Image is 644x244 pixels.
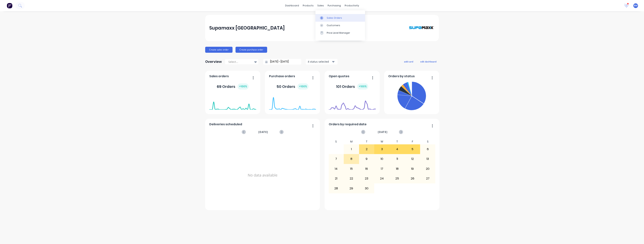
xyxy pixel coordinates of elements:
div: 19 [405,164,420,174]
div: 21 [329,174,344,183]
div: 3 [374,145,389,154]
div: T [390,139,405,144]
div: 29 [344,184,359,193]
div: 14 [329,164,344,174]
button: Create purchase order [236,47,267,53]
div: Supamaxx [GEOGRAPHIC_DATA] [209,24,285,32]
div: 15 [344,164,359,174]
button: add card [402,59,416,64]
a: dashboard [283,3,301,8]
div: T [359,139,374,144]
img: Factory [7,3,12,8]
div: 6 [420,145,435,154]
div: W [374,139,390,144]
div: + 100 % [238,83,249,90]
div: Overview [205,58,222,65]
div: 50 Orders [277,83,309,90]
div: 12 [405,154,420,164]
div: M [344,139,359,144]
button: edit dashboard [418,59,439,64]
div: purchasing [326,3,343,8]
div: 4 [390,145,405,154]
span: BM [634,4,637,7]
div: productivity [343,3,361,8]
button: Create sales order [205,47,233,53]
span: Purchase orders [269,74,295,79]
div: + 100 % [297,83,309,90]
div: + 100 % [357,83,368,90]
div: 28 [329,184,344,193]
a: Sales Orders [315,14,365,22]
button: 4 status selected [306,59,338,65]
div: 2 [359,145,374,154]
div: 69 Orders [217,83,249,90]
a: Price Level Manager [315,29,365,37]
span: [DATE] [258,130,268,134]
span: Orders by status [388,74,415,79]
span: Orders by required date [329,122,367,127]
div: 18 [390,164,405,174]
div: 1 [344,145,359,154]
div: 101 Orders [336,83,368,90]
div: 27 [420,174,435,183]
div: S [329,139,344,144]
div: Price Level Manager [327,31,350,35]
div: 30 [359,184,374,193]
div: 11 [390,154,405,164]
div: 17 [374,164,389,174]
div: 13 [420,154,435,164]
div: products [301,3,315,8]
div: 10 [374,154,389,164]
div: 25 [390,174,405,183]
a: Customers [315,22,365,29]
div: 22 [344,174,359,183]
div: 4 status selected [308,60,331,64]
div: 26 [405,174,420,183]
div: F [405,139,420,144]
div: sales [315,3,326,8]
img: Supamaxx Australia [408,19,435,37]
div: 24 [374,174,389,183]
div: 20 [420,164,435,174]
div: 8 [344,154,359,164]
div: 5 [405,145,420,154]
div: S [420,139,435,144]
div: Sales Orders [327,16,342,20]
div: No data available [209,139,316,211]
div: 23 [359,174,374,183]
div: 7 [329,154,344,164]
div: 9 [359,154,374,164]
span: [DATE] [378,130,388,134]
div: 16 [359,164,374,174]
span: Sales orders [209,74,229,79]
div: Customers [327,24,340,27]
span: Open quotes [329,74,349,79]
